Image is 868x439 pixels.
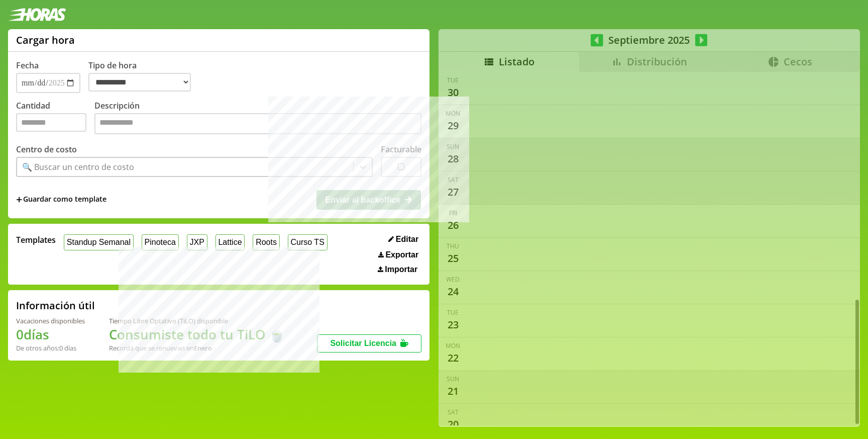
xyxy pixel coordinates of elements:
label: Centro de costo [16,144,77,155]
div: Recordá que se renuevan en [109,343,285,353]
div: De otros años: 0 días [16,343,85,353]
span: Exportar [385,250,418,259]
div: 🔍 Buscar un centro de costo [22,161,134,172]
button: Solicitar Licencia [317,334,421,353]
label: Facturable [381,144,421,155]
button: Roots [253,234,279,250]
span: Templates [16,234,56,245]
label: Cantidad [16,100,94,137]
label: Fecha [16,60,39,71]
h1: Cargar hora [16,33,75,47]
div: Tiempo Libre Optativo (TiLO) disponible [109,316,285,325]
span: Importar [385,265,417,274]
span: +Guardar como template [16,194,106,205]
h1: 0 días [16,325,85,343]
button: JXP [187,234,207,250]
b: Enero [194,343,212,353]
button: Lattice [215,234,245,250]
button: Exportar [375,250,421,260]
h2: Información útil [16,299,95,312]
div: Vacaciones disponibles [16,316,85,325]
label: Descripción [94,100,421,137]
h1: Consumiste todo tu TiLO 🍵 [109,325,285,343]
button: Editar [385,234,421,244]
span: + [16,194,22,205]
span: Solicitar Licencia [330,339,396,347]
span: Editar [396,235,418,244]
button: Pinoteca [142,234,179,250]
img: logotipo [8,8,66,21]
input: Cantidad [16,113,86,132]
select: Tipo de hora [88,73,191,92]
button: Curso TS [288,234,328,250]
label: Tipo de hora [88,60,199,93]
textarea: Descripción [94,113,421,134]
button: Standup Semanal [64,234,134,250]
